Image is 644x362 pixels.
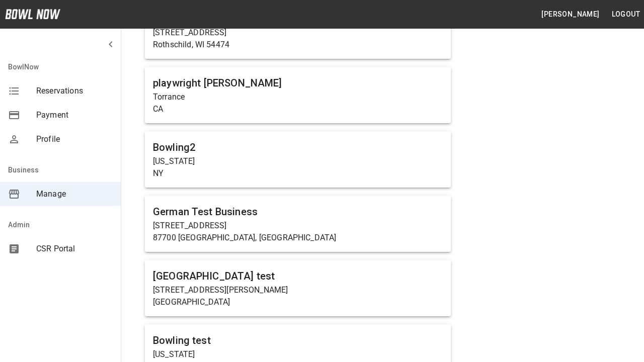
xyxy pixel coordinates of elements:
[153,75,443,91] h6: playwright [PERSON_NAME]
[36,85,113,97] span: Reservations
[153,91,443,103] p: Torrance
[153,220,443,232] p: [STREET_ADDRESS]
[153,284,443,296] p: [STREET_ADDRESS][PERSON_NAME]
[153,39,443,51] p: Rothschild, WI 54474
[36,109,113,121] span: Payment
[36,188,113,200] span: Manage
[153,268,443,284] h6: [GEOGRAPHIC_DATA] test
[153,332,443,348] h6: Bowling test
[153,155,443,167] p: [US_STATE]
[608,5,644,24] button: Logout
[5,9,60,19] img: logo
[153,103,443,115] p: CA
[153,139,443,155] h6: Bowling2
[36,133,113,145] span: Profile
[36,243,113,255] span: CSR Portal
[153,296,443,308] p: [GEOGRAPHIC_DATA]
[153,232,443,244] p: 87700 [GEOGRAPHIC_DATA], [GEOGRAPHIC_DATA]
[537,5,603,24] button: [PERSON_NAME]
[153,27,443,39] p: [STREET_ADDRESS]
[153,204,443,220] h6: German Test Business
[153,167,443,179] p: NY
[153,348,443,360] p: [US_STATE]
